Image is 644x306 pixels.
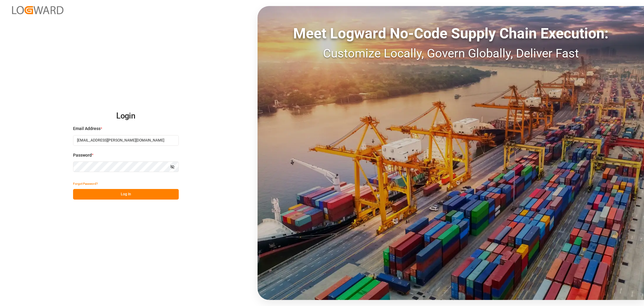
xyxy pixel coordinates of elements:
[73,189,179,200] button: Log In
[258,23,644,44] div: Meet Logward No-Code Supply Chain Execution:
[12,6,63,14] img: Logward_new_orange.png
[73,125,101,132] span: Email Address
[73,135,179,146] input: Enter your email
[258,44,644,63] div: Customize Locally, Govern Globally, Deliver Fast
[73,106,179,126] h2: Login
[73,178,98,189] button: Forgot Password?
[73,152,92,158] span: Password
